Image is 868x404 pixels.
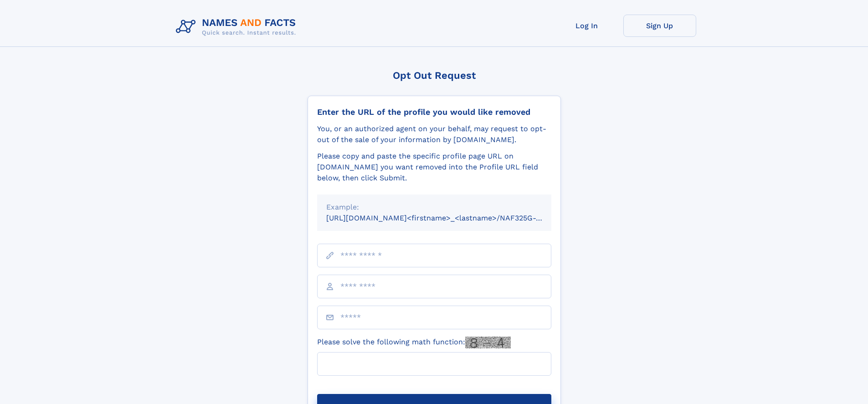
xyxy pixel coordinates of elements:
[550,15,623,37] a: Log In
[623,15,696,37] a: Sign Up
[326,214,569,222] small: [URL][DOMAIN_NAME]<firstname>_<lastname>/NAF325G-xxxxxxxx
[308,70,561,81] div: Opt Out Request
[317,107,551,117] div: Enter the URL of the profile you would like removed
[172,15,303,39] img: Logo Names and Facts
[317,123,551,145] div: You, or an authorized agent on your behalf, may request to opt-out of the sale of your informatio...
[326,202,542,213] div: Example:
[317,337,511,348] label: Please solve the following math function:
[317,151,551,184] div: Please copy and paste the specific profile page URL on [DOMAIN_NAME] you want removed into the Pr...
